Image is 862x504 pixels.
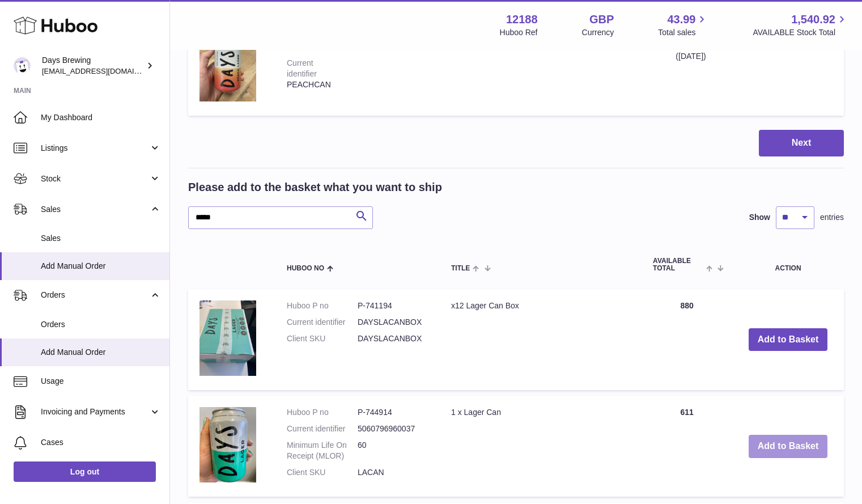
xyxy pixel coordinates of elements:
img: x12 Lager Can Box [199,300,256,376]
h2: Please add to the basket what you want to ship [188,180,442,195]
span: Sales [41,204,149,215]
span: Stock [41,173,149,184]
span: Orders [41,290,149,300]
span: 1,540.92 [791,12,835,27]
td: 1 x Lager Can [440,396,642,497]
div: PEACHCAN [287,79,333,90]
span: Cases [41,437,161,448]
dt: Current identifier [287,317,358,328]
dt: Client SKU [287,467,358,478]
button: Next [759,130,844,156]
td: 880 [642,289,732,390]
dd: 60 [358,440,428,461]
span: AVAILABLE Stock Total [753,27,848,38]
dt: Huboo P no [287,300,358,311]
button: Add to Basket [749,328,828,351]
div: Days Brewing [42,55,144,77]
span: AVAILABLE Total [653,257,703,272]
div: Current identifier [287,58,317,78]
span: Title [451,265,470,272]
a: Log out [14,461,156,482]
span: Listings [41,143,149,154]
dt: Huboo P no [287,407,358,418]
dd: DAYSLACANBOX [358,333,428,344]
strong: GBP [589,12,614,27]
button: Add to Basket [749,435,828,458]
span: Sales [41,233,161,244]
span: Add Manual Order [41,261,161,272]
label: Show [749,212,770,223]
span: Orders [41,319,161,330]
td: 611 [642,396,732,497]
th: Action [732,246,844,283]
span: My Dashboard [41,112,161,123]
span: [EMAIL_ADDRESS][DOMAIN_NAME] [42,66,167,75]
dd: P-744914 [358,407,428,418]
div: ([DATE]) [676,51,744,62]
td: 1 x Peach Lager Can [345,15,410,116]
dt: Minimum Life On Receipt (MLOR) [287,440,358,461]
span: Usage [41,376,161,387]
span: Add Manual Order [41,347,161,358]
img: helena@daysbrewing.com [14,57,31,74]
div: Huboo Ref [500,27,538,38]
a: 1,540.92 AVAILABLE Stock Total [753,12,848,38]
dd: LACAN [358,467,428,478]
img: 1 x Peach Lager Can [199,26,256,101]
span: Total sales [658,27,708,38]
dd: P-741194 [358,300,428,311]
span: 43.99 [667,12,695,27]
div: Currency [582,27,614,38]
td: x12 Lager Can Box [440,289,642,390]
dd: 5060796960037 [358,423,428,434]
span: entries [820,212,844,223]
dt: Client SKU [287,333,358,344]
a: 43.99 Total sales [658,12,708,38]
dd: DAYSLACANBOX [358,317,428,328]
span: Huboo no [287,265,324,272]
span: Invoicing and Payments [41,406,149,417]
img: 1 x Lager Can [199,407,256,482]
dt: Current identifier [287,423,358,434]
strong: 12188 [506,12,538,27]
